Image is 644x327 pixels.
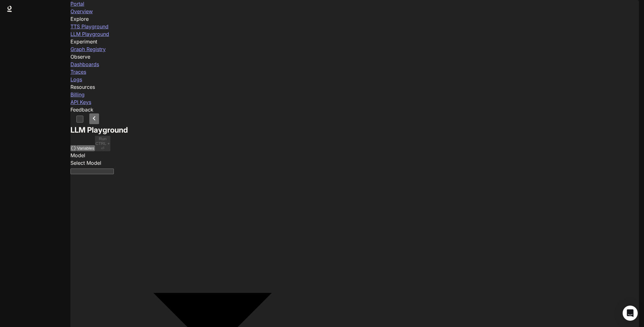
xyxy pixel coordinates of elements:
a: Billing [70,91,639,98]
a: Logs [70,76,639,83]
p: Experiment [70,38,639,45]
span: Traces [70,69,86,75]
button: Close drawer [89,113,99,124]
a: Overview [70,8,639,15]
span: API Keys [70,99,91,105]
span: Graph Registry [70,46,106,52]
a: Dashboards [70,60,639,68]
p: Model [70,152,355,159]
span: Overview [70,8,93,14]
a: Portal [70,1,84,7]
span: Billing [70,91,85,98]
span: Dashboards [70,61,99,67]
p: Resources [70,83,639,91]
a: LLM Playground [70,30,639,38]
div: Open Intercom Messenger [623,306,638,321]
span: Feedback [70,106,93,113]
p: Explore [70,15,639,23]
p: CTRL + [96,141,110,146]
a: Graph Registry [70,45,639,53]
a: Traces [70,68,639,76]
h1: LLM Playground [70,124,639,136]
div: Select Model [70,159,355,167]
button: RunCTRL +⏎ [95,136,111,151]
a: Feedback [70,106,639,113]
span: LLM Playground [70,31,109,37]
a: TTS Playground [70,23,639,30]
span: Select Model [70,160,101,166]
span: Logs [70,76,82,83]
span: Dark mode toggle [70,118,89,124]
a: API Keys [70,98,639,106]
span: TTS Playground [70,23,108,30]
p: Observe [70,53,639,60]
button: Variables [76,145,95,151]
p: ⏎ [96,141,110,151]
